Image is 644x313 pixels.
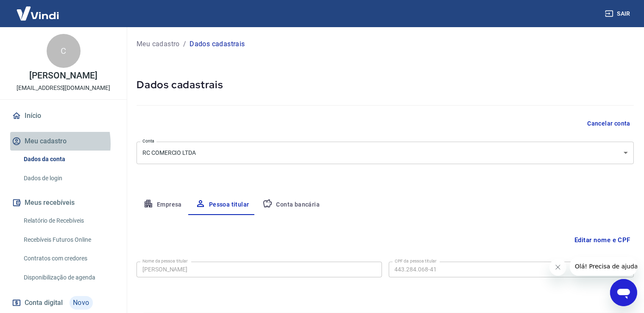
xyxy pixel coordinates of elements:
label: Nome da pessoa titular [142,258,188,264]
button: Editar nome e CPF [571,232,634,248]
span: Olá! Precisa de ajuda? [5,6,71,13]
p: [PERSON_NAME] [29,71,97,80]
button: Meus recebíveis [10,193,117,212]
label: CPF da pessoa titular [395,258,437,264]
span: Novo [70,296,93,310]
p: / [183,39,186,49]
img: Vindi [10,0,65,26]
button: Empresa [137,195,189,215]
a: Contratos com credores [20,250,117,267]
div: RC COMERCIO LTDA [137,142,634,164]
iframe: Mensagem da empresa [570,257,637,276]
iframe: Botão para abrir a janela de mensagens [610,279,637,306]
p: [EMAIL_ADDRESS][DOMAIN_NAME] [17,84,110,92]
iframe: Fechar mensagem [549,259,566,276]
p: Dados cadastrais [190,39,245,49]
a: Recebíveis Futuros Online [20,231,117,249]
h5: Dados cadastrais [137,78,634,92]
a: Dados da conta [20,151,117,168]
a: Meu cadastro [137,39,180,49]
button: Conta bancária [256,195,326,215]
span: Conta digital [25,297,63,309]
div: C [47,34,81,68]
a: Dados de login [20,170,117,187]
button: Sair [603,6,634,22]
button: Cancelar conta [584,116,634,131]
a: Disponibilização de agenda [20,269,117,286]
button: Meu cadastro [10,132,117,151]
label: Conta [142,138,154,144]
a: Relatório de Recebíveis [20,212,117,229]
a: Início [10,106,117,125]
button: Pessoa titular [189,195,256,215]
a: Conta digitalNovo [10,293,117,313]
